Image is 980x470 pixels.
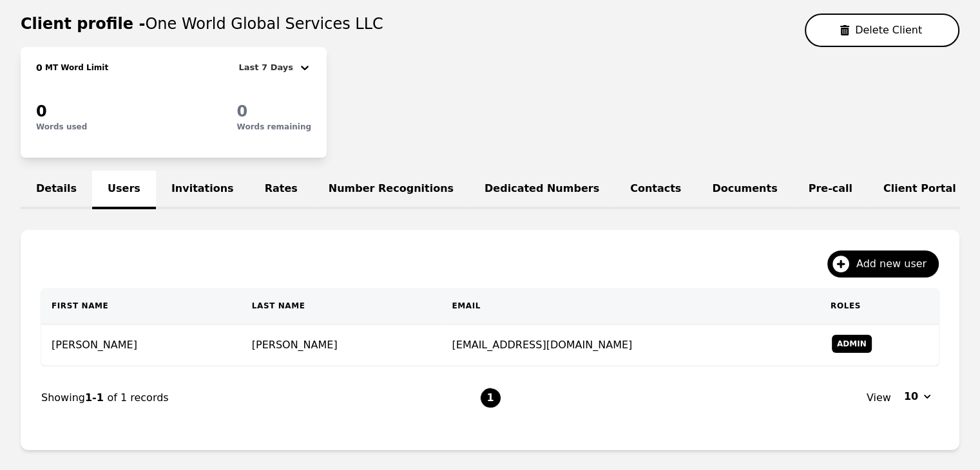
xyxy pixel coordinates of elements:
h1: Client profile - [21,14,383,34]
button: 10 [896,386,939,407]
td: [PERSON_NAME] [41,324,242,366]
span: 0 [36,102,47,120]
td: [PERSON_NAME] [242,324,442,366]
a: Contacts [615,171,697,209]
td: [EMAIL_ADDRESS][DOMAIN_NAME] [441,324,820,366]
span: 1-1 [85,391,107,404]
th: Email [441,288,820,324]
div: Showing of 1 records [41,390,480,406]
span: Add new user [856,256,936,272]
a: Rates [249,171,313,209]
span: Admin [832,335,872,353]
a: Invitations [156,171,249,209]
a: Documents [697,171,793,209]
span: View [867,390,891,406]
a: Pre-call [793,171,868,209]
button: Delete Client [805,14,959,47]
span: 10 [904,389,918,404]
a: Client Portal [868,171,972,209]
nav: Page navigation [41,366,939,429]
span: 0 [237,102,248,120]
th: Last Name [242,288,442,324]
div: Last 7 Days [239,60,298,75]
span: 0 [36,62,43,73]
p: Words remaining [237,122,311,132]
a: Details [21,171,92,209]
button: Add new user [827,250,939,277]
th: Roles [820,288,939,324]
a: Dedicated Numbers [469,171,615,209]
p: Words used [36,122,87,132]
th: First Name [41,288,242,324]
span: One World Global Services LLC [145,15,383,33]
h2: MT Word Limit [43,62,108,73]
a: Number Recognitions [313,171,469,209]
